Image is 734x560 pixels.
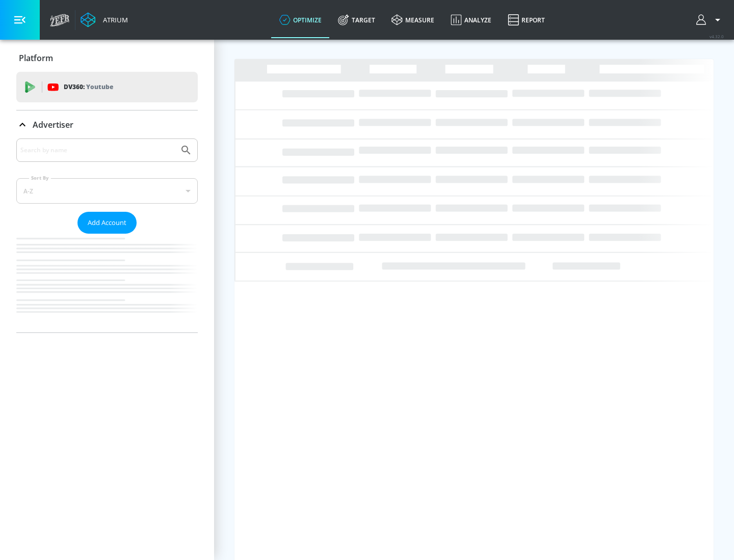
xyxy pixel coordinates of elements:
[88,217,126,229] span: Add Account
[16,138,198,332] div: Advertiser
[383,2,442,38] a: measure
[16,178,198,204] div: A-Z
[19,52,53,64] p: Platform
[271,2,330,38] a: optimize
[442,2,500,38] a: Analyze
[16,72,198,102] div: DV360: Youtube
[710,34,724,39] span: v 4.32.0
[20,144,175,157] input: Search by name
[99,15,128,24] div: Atrium
[77,212,137,234] button: Add Account
[81,12,128,27] a: Atrium
[330,2,383,38] a: Target
[16,44,198,72] div: Platform
[29,175,51,181] label: Sort By
[500,2,553,38] a: Report
[16,110,198,139] div: Advertiser
[16,234,198,332] nav: list of Advertiser
[86,81,113,92] p: Youtube
[64,81,113,93] p: DV360:
[33,119,73,130] p: Advertiser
